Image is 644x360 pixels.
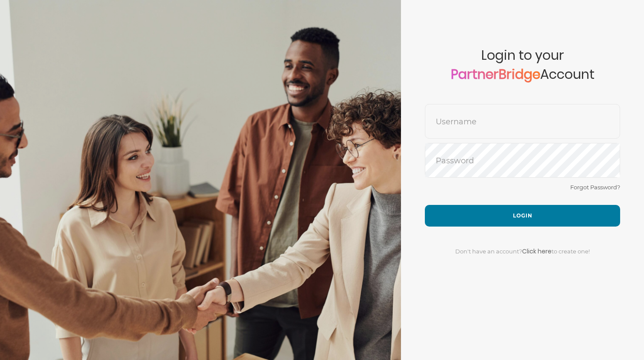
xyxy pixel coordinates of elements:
[455,248,590,255] span: Don't have an account? to create one!
[425,48,620,104] span: Login to your Account
[425,205,620,227] button: Login
[522,247,552,256] a: Click here
[451,65,540,84] a: PartnerBridge
[570,184,620,191] a: Forgot Password?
